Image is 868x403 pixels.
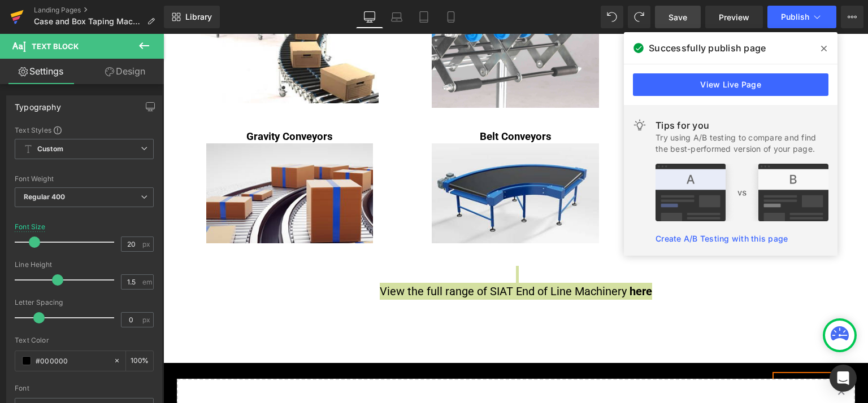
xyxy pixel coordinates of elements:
[15,125,154,134] div: Text Styles
[15,261,154,269] div: Line Height
[142,240,152,248] span: px
[142,316,152,323] span: px
[633,119,646,132] img: light.svg
[669,11,687,23] span: Save
[15,175,154,183] div: Font Weight
[248,97,457,109] h1: Belt Conveyors
[36,354,108,367] input: Color
[649,41,766,55] span: Successfully publish page
[15,336,154,344] div: Text Color
[633,73,828,96] a: View Live Page
[22,97,231,109] h1: Gravity Conveyors
[841,6,863,28] button: More
[383,6,410,28] a: Laptop
[410,6,437,28] a: Tablet
[494,109,662,210] img: Lazy Suzy Rotating Conveyor
[719,11,749,23] span: Preview
[32,42,79,51] span: Text Block
[656,132,828,155] div: Try using A/B testing to compare and find the best-performed version of your page.
[24,192,66,201] b: Regular 400
[15,223,46,231] div: Font Size
[656,119,828,132] div: Tips for you
[356,6,383,28] a: Desktop
[84,59,166,84] a: Design
[34,17,142,26] span: Case and Box Taping Machine Information
[656,234,788,243] a: Create A/B Testing with this page
[705,6,763,28] a: Preview
[34,6,164,15] a: Landing Pages
[474,97,683,109] h1: Rotary Tables and Lazy Susans
[22,249,683,266] p: View the full range of SIAT End of Line Machinery
[142,278,152,286] span: em
[43,109,210,210] img: Gravity fed Flexible Conveyor
[656,164,828,221] img: tip.png
[126,351,153,371] div: %
[601,6,623,28] button: Undo
[164,6,220,28] a: New Library
[437,6,465,28] a: Mobile
[628,6,650,28] button: Redo
[15,96,61,112] div: Typography
[830,365,857,392] div: Open Intercom Messenger
[37,144,63,154] b: Custom
[15,299,154,306] div: Letter Spacing
[466,251,489,264] a: here
[781,12,809,21] span: Publish
[767,6,836,28] button: Publish
[15,384,154,392] div: Font
[185,12,212,22] span: Library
